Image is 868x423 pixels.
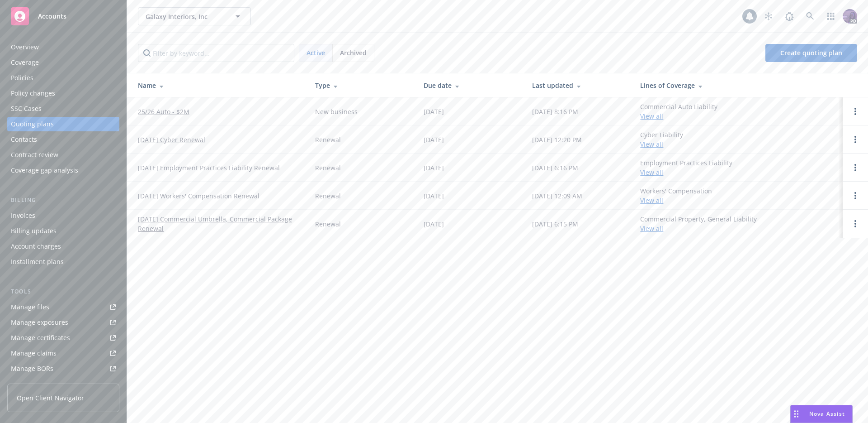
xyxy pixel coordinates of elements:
div: Billing updates [11,224,57,238]
div: Due date [424,81,518,90]
a: Quoting plans [7,117,119,131]
span: Accounts [38,13,66,20]
div: Coverage gap analysis [11,163,78,178]
div: Contract review [11,148,58,162]
a: Installment plans [7,255,119,269]
div: Commercial Property, General Liability [640,214,757,233]
div: [DATE] 12:20 PM [532,135,582,144]
a: SSC Cases [7,101,119,116]
a: Open options [850,134,861,145]
div: Billing [7,196,119,205]
a: Search [801,7,819,25]
a: Manage certificates [7,331,119,345]
a: Coverage gap analysis [7,163,119,178]
div: Policies [11,71,33,85]
input: Filter by keyword... [138,44,294,62]
span: Create quoting plan [780,48,842,57]
button: Galaxy Interiors, Inc [138,7,251,25]
a: [DATE] Workers' Compensation Renewal [138,191,259,201]
div: Policy changes [11,86,55,101]
a: Manage claims [7,346,119,361]
a: [DATE] Cyber Renewal [138,135,205,144]
div: [DATE] 6:15 PM [532,219,578,229]
a: Report a Bug [780,7,798,25]
div: Renewal [315,135,341,144]
div: Renewal [315,219,341,229]
a: Open options [850,190,861,201]
span: Open Client Navigator [17,393,84,403]
div: [DATE] 6:16 PM [532,163,578,173]
div: Manage files [11,300,49,314]
div: [DATE] 8:16 PM [532,107,578,116]
a: Contacts [7,132,119,147]
div: Renewal [315,163,341,173]
div: Contacts [11,132,37,147]
a: View all [640,196,663,205]
div: Manage certificates [11,331,70,345]
a: Account charges [7,239,119,254]
div: Manage claims [11,346,57,361]
div: Installment plans [11,255,64,269]
a: Manage BORs [7,361,119,376]
a: Invoices [7,208,119,223]
a: Accounts [7,4,119,29]
a: Billing updates [7,224,119,238]
div: Quoting plans [11,117,54,131]
div: Commercial Auto Liability [640,102,717,121]
a: Manage files [7,300,119,314]
a: View all [640,168,663,177]
span: Archived [340,48,367,58]
a: [DATE] Commercial Umbrella, Commercial Package Renewal [138,214,301,233]
a: 25/26 Auto - $2M [138,107,189,116]
div: Manage BORs [11,361,53,376]
div: Renewal [315,191,341,201]
span: Galaxy Interiors, Inc [146,12,224,21]
a: Open options [850,162,861,173]
div: Employment Practices Liability [640,158,732,177]
a: Manage exposures [7,315,119,330]
a: [DATE] Employment Practices Liability Renewal [138,163,280,173]
div: Overview [11,40,39,54]
div: Coverage [11,55,39,70]
div: Lines of Coverage [640,81,835,90]
span: Nova Assist [809,410,845,418]
button: Nova Assist [790,405,853,423]
span: Active [307,48,325,58]
a: Stop snowing [759,7,778,25]
img: photo [843,9,857,24]
div: Name [138,81,301,90]
a: Policy changes [7,86,119,101]
a: Contract review [7,148,119,162]
div: Tools [7,287,119,296]
div: Drag to move [791,405,802,423]
a: Switch app [822,7,840,25]
div: New business [315,107,358,116]
a: Coverage [7,55,119,70]
div: SSC Cases [11,101,42,116]
a: Open options [850,218,861,229]
div: [DATE] 12:09 AM [532,191,582,201]
div: Type [315,81,409,90]
a: Overview [7,40,119,54]
div: [DATE] [424,107,444,116]
a: Create quoting plan [765,44,857,62]
a: View all [640,140,663,149]
a: View all [640,224,663,233]
div: Manage exposures [11,315,68,330]
div: [DATE] [424,191,444,201]
div: Account charges [11,239,61,254]
div: Cyber Liability [640,130,683,149]
div: [DATE] [424,163,444,173]
a: Policies [7,71,119,85]
div: [DATE] [424,219,444,229]
div: [DATE] [424,135,444,144]
div: Workers' Compensation [640,186,712,205]
div: Invoices [11,208,35,223]
div: Last updated [532,81,626,90]
a: Open options [850,106,861,117]
a: View all [640,112,663,120]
